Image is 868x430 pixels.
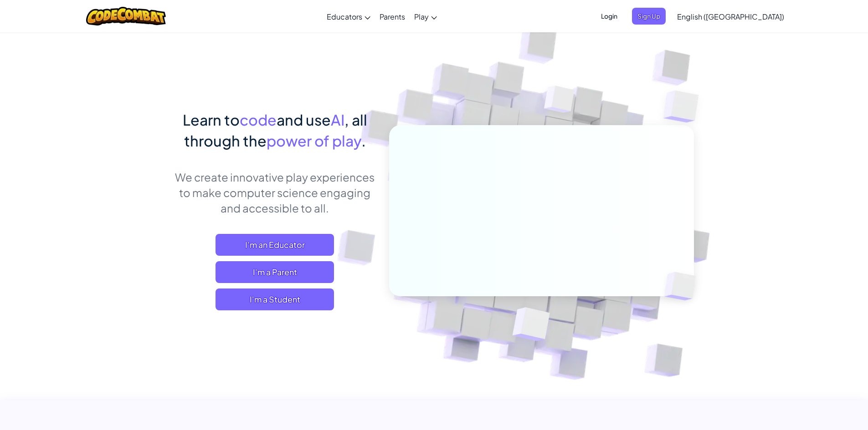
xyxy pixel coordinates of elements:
button: Sign Up [632,8,666,25]
img: Overlap cubes [649,253,717,319]
span: code [240,111,277,129]
span: and use [277,111,331,129]
a: Parents [375,4,410,29]
span: Educators [327,12,362,21]
a: English ([GEOGRAPHIC_DATA]) [673,4,789,29]
a: I'm an Educator [216,234,334,256]
span: English ([GEOGRAPHIC_DATA]) [677,12,784,21]
span: Learn to [183,111,240,129]
img: CodeCombat logo [86,7,166,25]
button: Login [596,8,623,25]
span: AI [331,111,344,129]
a: I'm a Parent [216,261,334,283]
button: I'm a Student [216,288,334,310]
a: Play [410,4,442,29]
a: Educators [322,4,375,29]
img: Overlap cubes [490,288,571,364]
span: power of play [267,132,361,150]
img: Overlap cubes [527,68,592,136]
p: We create innovative play experiences to make computer science engaging and accessible to all. [175,169,375,216]
img: Overlap cubes [645,68,724,145]
span: . [361,132,366,150]
span: Play [414,12,429,21]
